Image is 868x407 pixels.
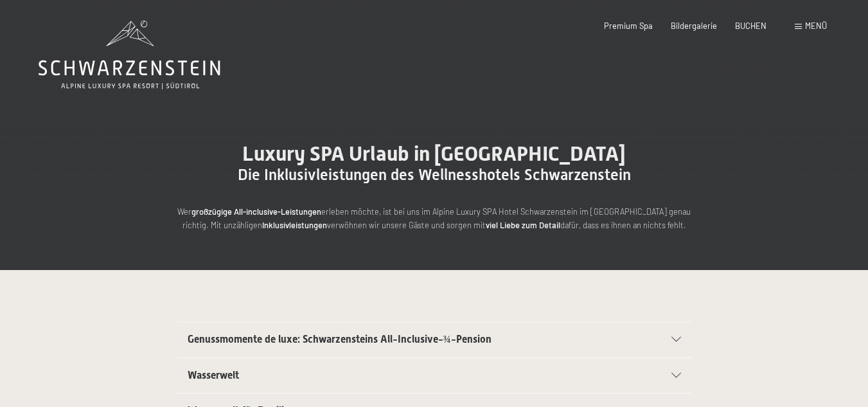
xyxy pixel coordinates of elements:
[671,21,717,31] a: Bildergalerie
[805,21,827,31] span: Menü
[191,206,321,217] strong: großzügige All-inclusive-Leistungen
[735,21,766,31] a: BUCHEN
[238,166,631,184] span: Die Inklusivleistungen des Wellnesshotels Schwarzenstein
[188,333,492,345] span: Genussmomente de luxe: Schwarzensteins All-Inclusive-¾-Pension
[188,369,239,381] span: Wasserwelt
[486,220,560,230] strong: viel Liebe zum Detail
[177,205,691,231] p: Wer erleben möchte, ist bei uns im Alpine Luxury SPA Hotel Schwarzenstein im [GEOGRAPHIC_DATA] ge...
[604,21,653,31] a: Premium Spa
[242,141,626,166] span: Luxury SPA Urlaub in [GEOGRAPHIC_DATA]
[262,220,327,230] strong: Inklusivleistungen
